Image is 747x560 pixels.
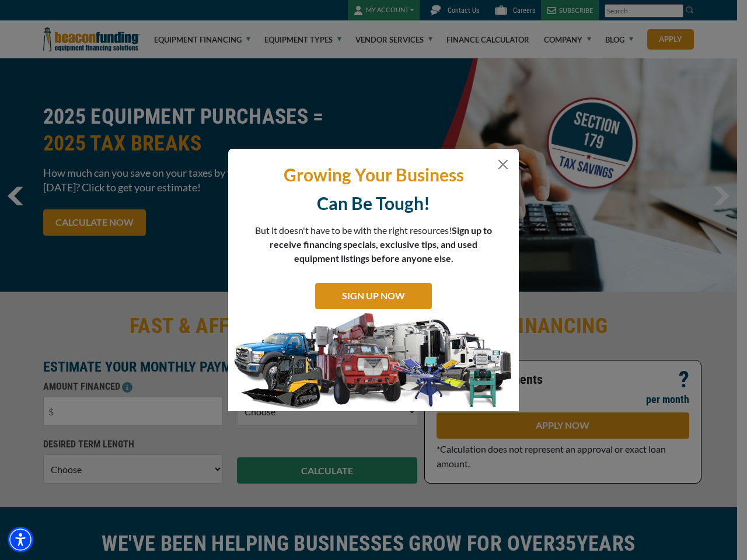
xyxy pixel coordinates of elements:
img: subscribe-modal.jpg [228,312,519,411]
span: Sign up to receive financing specials, exclusive tips, and used equipment listings before anyone ... [270,225,492,264]
p: But it doesn't have to be with the right resources! [254,223,493,265]
a: SIGN UP NOW [315,283,432,309]
button: Close [496,157,510,171]
p: Growing Your Business [237,163,510,186]
div: Accessibility Menu [8,527,33,552]
p: Can Be Tough! [237,192,510,215]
